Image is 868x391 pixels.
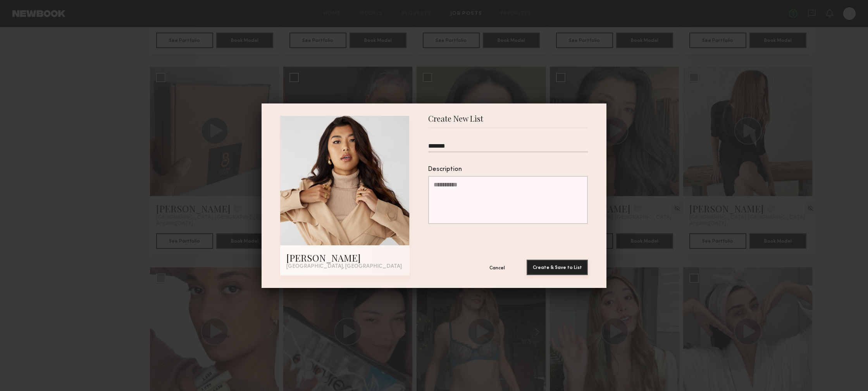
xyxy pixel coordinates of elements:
[428,176,588,224] textarea: Description
[428,116,483,127] span: Create New List
[286,264,403,269] div: [GEOGRAPHIC_DATA], [GEOGRAPHIC_DATA]
[286,251,403,264] div: [PERSON_NAME]
[527,260,588,275] button: Create & Save to List
[474,260,520,276] button: Cancel
[428,166,588,173] div: Description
